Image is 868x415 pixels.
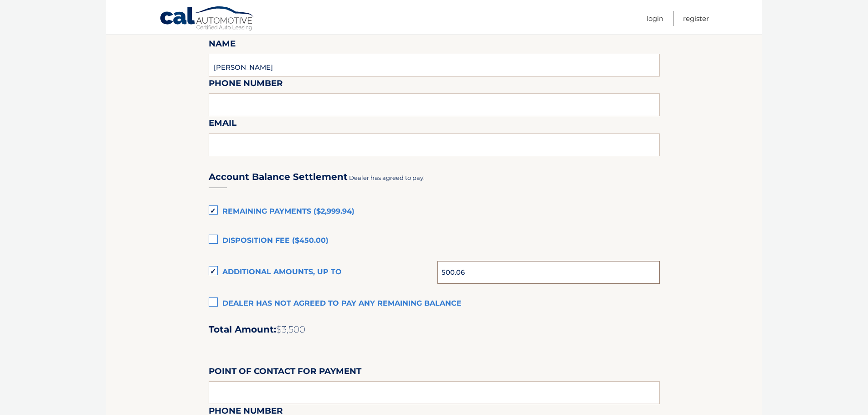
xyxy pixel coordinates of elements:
label: Disposition Fee ($450.00) [209,232,660,250]
label: Point of Contact for Payment [209,364,361,381]
a: Cal Automotive [159,6,255,32]
h3: Account Balance Settlement [209,171,348,183]
span: Dealer has agreed to pay: [349,174,425,181]
label: Name [209,37,236,54]
a: Login [647,11,663,26]
span: $3,500 [276,324,305,335]
a: Register [683,11,709,26]
h2: Total Amount: [209,324,660,335]
label: Remaining Payments ($2,999.94) [209,203,660,221]
label: Additional amounts, up to [209,263,438,282]
label: Phone Number [209,77,283,93]
label: Dealer has not agreed to pay any remaining balance [209,295,660,313]
label: Email [209,116,236,133]
input: Maximum Amount [437,261,659,284]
